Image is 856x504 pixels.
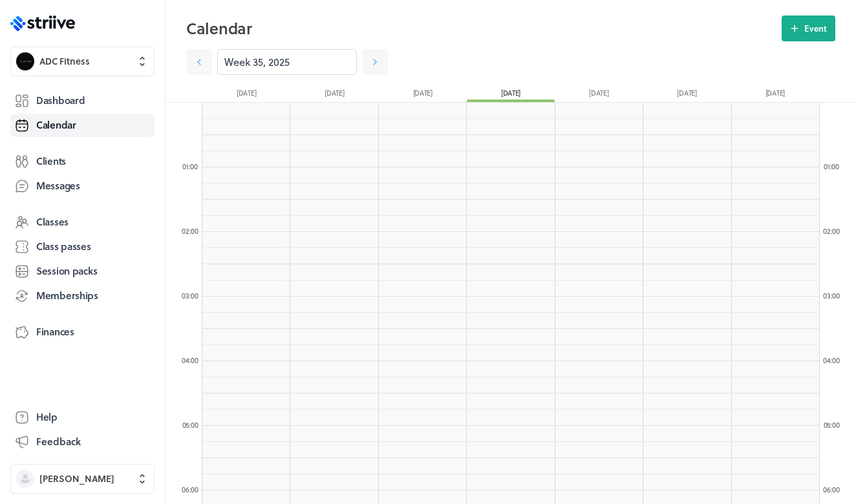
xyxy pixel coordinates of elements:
div: [DATE] [290,88,378,102]
div: [DATE] [467,88,555,102]
span: Messages [36,179,80,193]
span: :00 [831,226,840,236]
a: Messages [10,174,155,198]
span: Class passes [36,240,91,253]
a: Calendar [10,114,155,137]
span: :00 [830,419,839,430]
div: 05 [177,420,203,430]
a: Dashboard [10,89,155,112]
iframe: gist-messenger-bubble-iframe [819,467,850,498]
input: YYYY-M-D [217,49,357,75]
span: :00 [831,355,840,366]
span: :00 [189,290,198,301]
div: 02 [819,226,844,236]
a: Clients [10,150,155,173]
div: 03 [819,291,844,300]
button: ADC FitnessADC Fitness [10,47,155,76]
div: 01 [177,162,203,171]
span: :00 [189,161,198,172]
span: :00 [830,161,839,172]
span: Dashboard [36,94,85,107]
span: Help [36,410,58,424]
span: Finances [36,325,74,339]
span: Calendar [36,118,76,132]
span: Memberships [36,289,98,302]
div: 05 [819,420,844,430]
div: 04 [819,355,844,365]
a: Memberships [10,284,155,308]
div: [DATE] [202,88,290,102]
span: :00 [189,419,198,430]
a: Finances [10,320,155,344]
button: Feedback [10,430,155,454]
span: :00 [831,290,840,301]
div: 04 [177,355,203,365]
div: [DATE] [643,88,731,102]
a: Help [10,406,155,429]
h2: Calendar [186,16,782,41]
div: 02 [177,226,203,236]
div: [DATE] [379,88,467,102]
div: [DATE] [555,88,643,102]
span: ADC Fitness [39,55,90,68]
span: [PERSON_NAME] [39,472,114,485]
a: Classes [10,211,155,234]
button: Event [782,16,835,41]
span: Session packs [36,264,97,278]
span: Feedback [36,435,81,448]
span: Event [804,23,827,34]
div: [DATE] [731,88,819,102]
span: Clients [36,154,66,168]
span: :00 [189,484,198,495]
a: Class passes [10,235,155,258]
a: Session packs [10,260,155,283]
span: :00 [189,226,198,236]
div: 03 [177,291,203,300]
button: [PERSON_NAME] [10,464,155,494]
img: ADC Fitness [16,52,34,70]
div: 01 [819,162,844,171]
span: Classes [36,215,69,229]
span: :00 [189,355,198,366]
div: 06 [177,485,203,494]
